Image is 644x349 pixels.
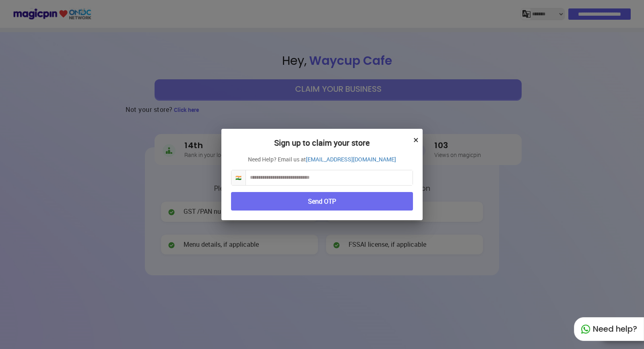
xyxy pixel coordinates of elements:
[306,155,396,163] a: [EMAIL_ADDRESS][DOMAIN_NAME]
[581,324,590,334] img: whatapp_green.7240e66a.svg
[574,317,644,341] div: Need help?
[231,155,413,163] p: Need Help? Email us at
[231,170,246,185] span: 🇮🇳
[413,133,419,147] button: ×
[231,138,413,155] h2: Sign up to claim your store
[231,192,413,211] button: Send OTP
